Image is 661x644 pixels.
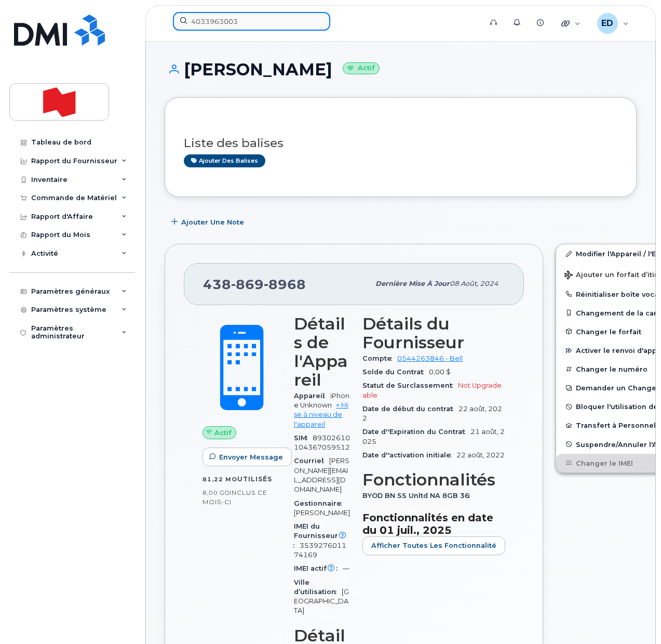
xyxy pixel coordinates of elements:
[165,213,253,231] button: Ajouter une Note
[397,354,463,362] a: 0544263846 - Bell
[294,509,350,517] span: [PERSON_NAME]
[203,489,230,496] span: 8,00 Go
[375,280,450,287] span: Dernière mise à jour
[362,428,470,436] span: Date d''Expiration du Contrat
[184,154,265,167] a: Ajouter des balises
[294,314,350,389] h3: Détails de l'Appareil
[343,62,380,74] small: Actif
[576,327,641,335] span: Changer le forfait
[294,522,348,549] span: IMEI du Fournisseur
[237,475,272,483] span: utilisés
[165,60,637,78] h1: [PERSON_NAME]
[294,457,329,465] span: Courriel
[429,368,451,376] span: 0,00 $
[264,277,306,292] span: 8968
[294,401,348,428] a: + Mise à niveau de l'appareil
[362,428,505,445] span: 21 août, 2025
[294,434,350,451] span: 89302610104367059512
[294,392,330,400] span: Appareil
[203,448,292,466] button: Envoyer Message
[214,428,232,438] span: Actif
[181,217,244,227] span: Ajouter une Note
[184,137,617,150] h3: Liste des balises
[294,500,347,507] span: Gestionnaire
[371,541,496,550] span: Afficher Toutes les Fonctionnalité
[231,277,264,292] span: 869
[362,382,502,399] span: Not Upgradeable
[362,354,397,362] span: Compte
[343,564,349,572] span: —
[362,451,456,459] span: Date d''activation initiale
[362,492,475,500] span: BYOD BN SS Unltd NA 8GB 36
[362,536,505,555] button: Afficher Toutes les Fonctionnalité
[294,579,342,596] span: Ville d’utilisation
[294,542,346,559] span: 353927601174169
[450,280,498,287] span: 08 août, 2024
[294,434,313,442] span: SIM
[456,451,505,459] span: 22 août, 2022
[362,470,505,489] h3: Fonctionnalités
[362,314,505,352] h3: Détails du Fournisseur
[362,368,429,376] span: Solde du Contrat
[362,382,458,389] span: Statut de Surclassement
[203,277,306,292] span: 438
[294,564,343,572] span: IMEI actif
[362,405,458,413] span: Date de début du contrat
[203,476,237,483] span: 81,22 Mo
[219,452,283,462] span: Envoyer Message
[294,588,349,615] span: [GEOGRAPHIC_DATA]
[362,511,505,536] h3: Fonctionnalités en date du 01 juil., 2025
[203,489,267,506] span: inclus ce mois-ci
